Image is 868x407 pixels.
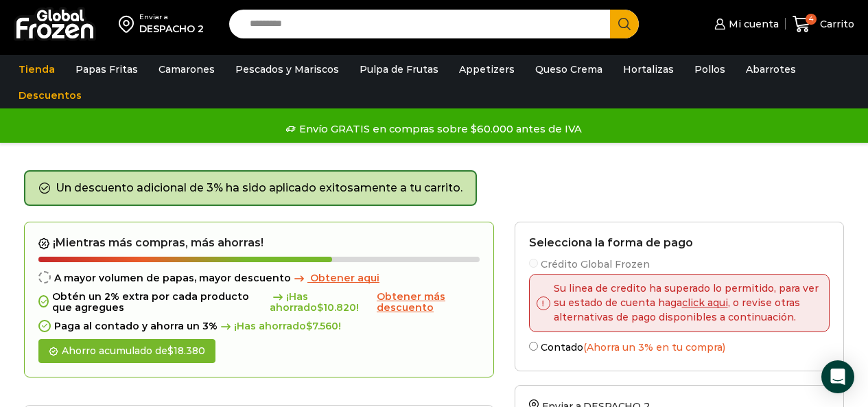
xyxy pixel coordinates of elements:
[725,17,779,31] span: Mi cuenta
[610,10,639,38] button: Search button
[228,56,346,82] a: Pescados y Mariscos
[682,296,728,309] a: click aqui
[270,291,374,314] span: ¡Has ahorrado !
[806,14,817,25] span: 4
[793,8,854,40] a: 4 Carrito
[69,56,145,82] a: Papas Fritas
[821,360,854,393] div: Open Intercom Messenger
[529,339,830,353] label: Contado
[38,272,480,284] div: A mayor volumen de papas, mayor descuento
[529,256,830,270] label: Crédito Global Frozen
[38,236,480,250] h2: ¡Mientras más compras, más ahorras!
[38,321,480,332] div: Paga al contado y ahorra un 3%
[711,10,778,38] a: Mi cuenta
[38,339,215,363] div: Ahorro acumulado de
[550,281,819,325] p: Su linea de credito ha superado lo permitido, para ver su estado de cuenta haga , o revise otras ...
[291,272,379,284] a: Obtener aqui
[353,56,445,82] a: Pulpa de Frutas
[38,291,480,314] div: Obtén un 2% extra por cada producto que agregues
[317,301,356,314] bdi: 10.820
[24,170,477,206] div: Un descuento adicional de 3% ha sido aplicado exitosamente a tu carrito.
[218,321,341,332] span: ¡Has ahorrado !
[377,290,445,314] span: Obtener más descuento
[306,320,338,332] bdi: 7.560
[377,291,480,314] a: Obtener más descuento
[616,56,681,82] a: Hortalizas
[529,236,830,249] h2: Selecciona la forma de pago
[310,272,379,284] span: Obtener aqui
[152,56,222,82] a: Camarones
[119,12,139,36] img: address-field-icon.svg
[529,342,538,351] input: Contado(Ahorra un 3% en tu compra)
[139,22,204,36] div: DESPACHO 2
[317,301,323,314] span: $
[306,320,312,332] span: $
[817,17,854,31] span: Carrito
[167,345,174,357] span: $
[12,56,62,82] a: Tienda
[452,56,521,82] a: Appetizers
[12,82,89,108] a: Descuentos
[139,12,204,22] div: Enviar a
[688,56,732,82] a: Pollos
[167,345,205,357] bdi: 18.380
[528,56,609,82] a: Queso Crema
[529,259,538,268] input: Crédito Global Frozen
[739,56,803,82] a: Abarrotes
[583,341,725,353] span: (Ahorra un 3% en tu compra)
